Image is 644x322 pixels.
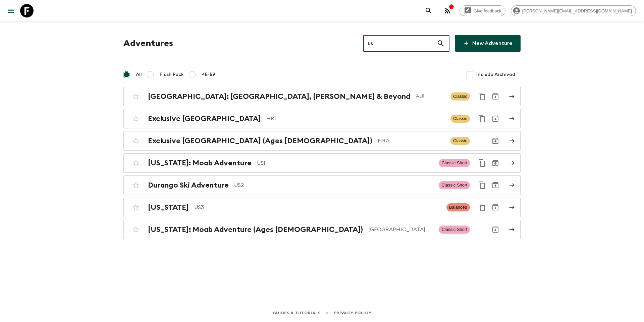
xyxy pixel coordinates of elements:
a: Give feedback [460,5,505,16]
h2: Exclusive [GEOGRAPHIC_DATA] [148,114,261,123]
button: Duplicate for 45-59 [475,201,489,214]
a: [US_STATE]US3BalancedDuplicate for 45-59Archive [123,198,521,217]
button: Archive [489,156,502,170]
button: Duplicate for 45-59 [475,156,489,170]
a: New Adventure [455,35,521,52]
span: Classic Short [439,226,470,234]
a: [GEOGRAPHIC_DATA]: [GEOGRAPHIC_DATA], [PERSON_NAME] & BeyondAU1ClassicDuplicate for 45-59Archive [123,87,521,106]
h2: [US_STATE] [148,203,189,212]
h1: Adventures [123,37,173,50]
a: Guides & Tutorials [273,309,321,317]
span: 45-59 [202,71,215,78]
button: Archive [489,112,502,125]
p: [GEOGRAPHIC_DATA] [368,226,433,234]
span: Classic [450,92,470,100]
button: Archive [489,134,502,148]
input: e.g. AR1, Argentina [363,34,437,53]
span: Flash Pack [160,71,184,78]
span: Classic [450,115,470,123]
button: search adventures [422,4,435,17]
h2: Durango Ski Adventure [148,181,229,190]
h2: [GEOGRAPHIC_DATA]: [GEOGRAPHIC_DATA], [PERSON_NAME] & Beyond [148,92,410,101]
p: US1 [257,159,433,167]
h2: Exclusive [GEOGRAPHIC_DATA] (Ages [DEMOGRAPHIC_DATA]) [148,136,372,145]
p: US3 [194,203,441,211]
button: Archive [489,223,502,236]
span: Include Archived [476,71,515,78]
span: Balanced [446,203,470,211]
a: [US_STATE]: Moab Adventure (Ages [DEMOGRAPHIC_DATA])[GEOGRAPHIC_DATA]Classic ShortArchive [123,220,521,239]
span: Classic Short [439,159,470,167]
button: Archive [489,90,502,103]
button: Archive [489,178,502,192]
button: Duplicate for 45-59 [475,90,489,103]
span: Give feedback [470,8,505,13]
span: Classic Short [439,181,470,189]
span: All [136,71,142,78]
p: US2 [234,181,433,189]
div: [PERSON_NAME][EMAIL_ADDRESS][DOMAIN_NAME] [511,5,636,16]
button: menu [4,4,17,17]
a: Exclusive [GEOGRAPHIC_DATA]HR1ClassicDuplicate for 45-59Archive [123,109,521,128]
p: HR1 [266,115,445,123]
button: Duplicate for 45-59 [475,178,489,192]
button: Duplicate for 45-59 [475,112,489,125]
p: AU1 [416,92,445,100]
a: Exclusive [GEOGRAPHIC_DATA] (Ages [DEMOGRAPHIC_DATA])HRAClassicArchive [123,131,521,151]
a: Privacy Policy [334,309,371,317]
a: Durango Ski AdventureUS2Classic ShortDuplicate for 45-59Archive [123,175,521,195]
button: Archive [489,201,502,214]
h2: [US_STATE]: Moab Adventure (Ages [DEMOGRAPHIC_DATA]) [148,225,363,234]
h2: [US_STATE]: Moab Adventure [148,159,252,167]
span: [PERSON_NAME][EMAIL_ADDRESS][DOMAIN_NAME] [519,8,636,13]
p: HRA [378,137,445,145]
span: Classic [450,137,470,145]
a: [US_STATE]: Moab AdventureUS1Classic ShortDuplicate for 45-59Archive [123,153,521,173]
